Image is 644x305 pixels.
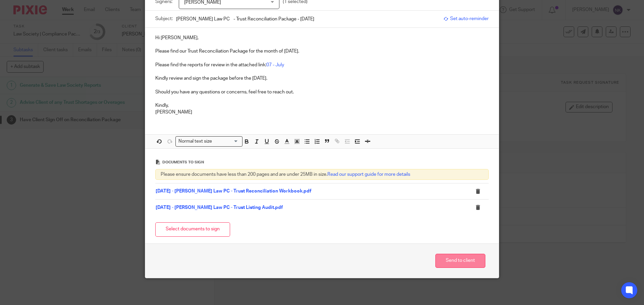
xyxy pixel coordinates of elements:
p: Please find the reports for review in the attached link: [155,62,489,68]
p: [PERSON_NAME] [155,109,489,116]
p: Kindly review and sign the package before the [DATE]. [155,75,489,82]
button: Send to client [435,254,485,268]
a: [DATE] - [PERSON_NAME] Law PC - Trust Reconciliation Workbook.pdf [156,189,311,194]
a: 07 - July [266,63,284,67]
span: Documents to sign [162,160,204,164]
p: Kindly, [155,102,489,109]
p: Should you have any questions or concerns, feel free to reach out. [155,89,489,95]
div: Please ensure documents have less than 200 pages and are under 25MB in size. [155,169,489,180]
div: Search for option [175,136,243,147]
a: [DATE] - [PERSON_NAME] Law PC - Trust Listing Audit.pdf [156,205,283,210]
span: Normal text size [177,138,214,145]
input: Search for option [214,138,238,145]
button: Select documents to sign [155,222,230,237]
a: Read our support guide for more details [327,172,410,177]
